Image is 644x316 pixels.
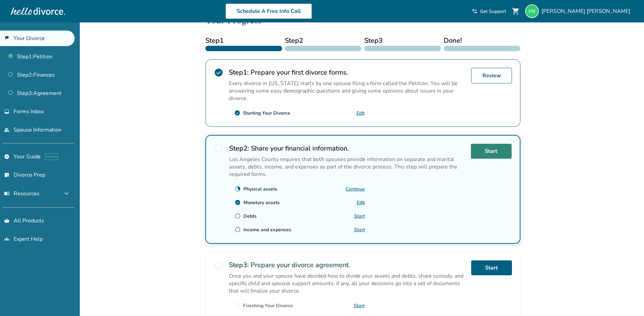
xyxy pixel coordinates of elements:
span: list_alt_check [4,172,10,178]
h2: Share your financial information. [229,144,465,153]
h2: Prepare your divorce agreement. [229,260,466,270]
span: Step 2 [285,36,362,46]
div: Finishing Your Divorce [243,302,293,309]
img: quirkec@gmail.com [525,4,539,18]
a: Start [354,213,365,219]
a: Edit [356,110,365,116]
a: phone_in_talkGet Support [472,8,506,15]
span: clock_loader_40 [235,186,241,192]
a: Start [471,144,512,159]
div: Income and expenses [243,226,291,233]
span: phone_in_talk [472,8,477,14]
span: radio_button_unchecked [234,302,240,309]
span: check_circle [214,68,223,77]
span: people [4,127,10,133]
span: Done! [444,36,520,46]
a: Review [471,68,512,83]
span: [PERSON_NAME] [PERSON_NAME] [541,7,633,15]
div: Starting Your Divorce [243,110,290,116]
span: shopping_basket [4,218,10,223]
h2: Prepare your first divorce forms. [229,68,466,77]
p: Every divorce in [US_STATE] starts by one spouse filing a form called the Petition. You will be a... [229,80,466,102]
span: menu_book [4,191,10,196]
span: radio_button_unchecked [214,144,224,153]
div: Physical assets [243,186,277,192]
div: Monetary assets [243,199,280,206]
strong: Step 1 : [229,68,249,77]
span: AI beta [45,153,58,160]
span: Get Support [480,8,506,15]
span: expand_more [62,190,71,198]
span: explore [4,154,10,159]
span: flag_2 [4,36,10,41]
span: check_circle [234,110,240,116]
a: Start [471,260,512,275]
strong: Step 2 : [229,144,249,153]
iframe: Chat Widget [610,283,644,316]
span: radio_button_unchecked [214,260,223,270]
div: Debts [243,213,257,219]
span: Resources [4,190,39,197]
a: Schedule A Free Info Call [225,3,312,19]
span: Forms Inbox [14,108,44,115]
span: radio_button_unchecked [235,226,241,233]
span: groups [4,236,10,242]
span: Step 1 [205,36,282,46]
p: Los Angeles County requires that both spouses provide information on separate and marital assets,... [229,156,465,178]
a: Edit [357,199,365,206]
span: check_circle [235,199,241,205]
strong: Step 3 : [229,260,249,270]
span: Step 3 [364,36,441,46]
a: Start [354,226,365,233]
span: shopping_cart [512,7,520,15]
span: radio_button_unchecked [235,213,241,219]
a: Start [354,302,365,309]
span: inbox [4,109,10,114]
a: Continue [346,186,365,192]
p: Once you and your spouse have decided how to divide your assets and debts, share custody, and spe... [229,272,466,295]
